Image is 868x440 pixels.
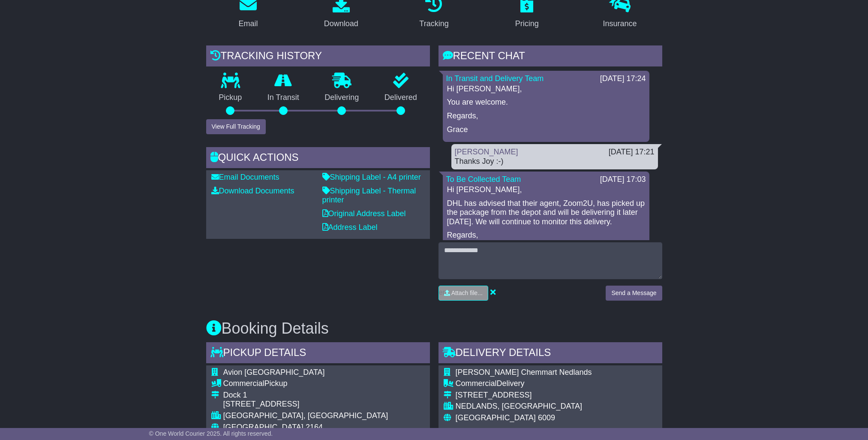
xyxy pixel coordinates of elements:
p: Delivered [372,93,430,102]
p: Hi [PERSON_NAME], [447,84,645,94]
span: 6009 [538,413,555,422]
span: Commercial [456,379,497,388]
div: [GEOGRAPHIC_DATA], [GEOGRAPHIC_DATA] [223,411,388,421]
span: [PERSON_NAME] Chemmart Nedlands [456,368,592,377]
p: Grace [447,125,645,135]
p: You are welcome. [447,98,645,107]
span: [GEOGRAPHIC_DATA] [456,413,536,422]
button: View Full Tracking [206,119,266,134]
div: Quick Actions [206,147,430,170]
h3: Booking Details [206,320,662,337]
div: Pickup Details [206,342,430,365]
button: Send a Message [606,286,662,301]
div: NEDLANDS, [GEOGRAPHIC_DATA] [456,402,592,411]
p: Hi [PERSON_NAME], [447,185,645,195]
p: Pickup [206,93,255,102]
a: To Be Collected Team [446,175,521,184]
div: [DATE] 17:24 [600,74,646,84]
span: Commercial [223,379,264,388]
div: RECENT CHAT [439,45,662,69]
span: Avion [GEOGRAPHIC_DATA] [223,368,325,377]
span: © One World Courier 2025. All rights reserved. [149,430,273,437]
a: Shipping Label - A4 printer [322,173,421,181]
div: Insurance [603,18,637,30]
div: Email [238,18,258,30]
span: [GEOGRAPHIC_DATA] [223,423,303,431]
div: Tracking [419,18,448,30]
a: [PERSON_NAME] [455,148,518,156]
p: In Transit [255,93,312,102]
a: Download Documents [211,187,294,195]
span: 2164 [306,423,323,431]
div: [STREET_ADDRESS] [223,400,388,409]
div: Tracking history [206,45,430,69]
p: Regards, [447,112,645,121]
a: Address Label [322,223,378,232]
div: Pickup [223,379,388,389]
div: Dock 1 [223,391,388,400]
p: Regards, Joy [447,231,645,249]
div: Thanks Joy :-) [455,157,655,166]
div: Download [324,18,358,30]
div: [DATE] 17:21 [609,148,655,157]
p: DHL has advised that their agent, Zoom2U, has picked up the package from the depot and will be de... [447,199,645,227]
div: Pricing [515,18,539,30]
a: Email Documents [211,173,279,181]
a: Shipping Label - Thermal printer [322,187,416,205]
p: Delivering [312,93,372,102]
div: Delivery Details [439,342,662,365]
a: In Transit and Delivery Team [446,74,544,83]
div: [DATE] 17:03 [600,175,646,184]
div: Delivery [456,379,592,389]
a: Original Address Label [322,209,406,218]
div: [STREET_ADDRESS] [456,391,592,400]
